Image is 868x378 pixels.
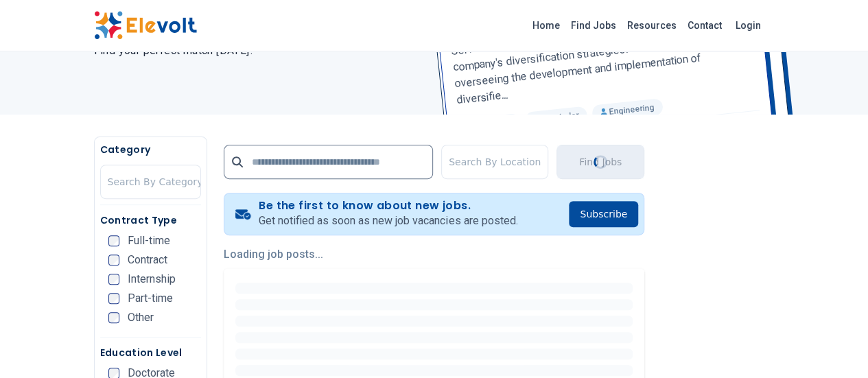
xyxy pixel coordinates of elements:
input: Internship [108,274,119,285]
span: Contract [128,255,167,265]
button: Subscribe [569,201,638,227]
span: Part-time [128,293,173,304]
a: Home [527,14,565,36]
a: Resources [622,14,682,36]
h4: Be the first to know about new jobs. [259,199,517,213]
span: Internship [128,274,176,285]
a: Login [727,12,769,39]
span: Other [128,312,154,323]
button: Find JobsLoading... [556,145,644,179]
input: Full-time [108,235,119,246]
div: Loading... [593,154,609,170]
input: Other [108,312,119,323]
a: Find Jobs [565,14,622,36]
p: Loading job posts... [224,246,644,263]
h5: Contract Type [100,213,201,227]
a: Contact [682,14,727,36]
h5: Education Level [100,346,201,359]
p: Get notified as soon as new job vacancies are posted. [259,213,517,229]
iframe: Chat Widget [799,312,868,378]
h5: Category [100,143,201,156]
input: Contract [108,255,119,265]
span: Full-time [128,235,170,246]
img: Elevolt [94,11,197,40]
input: Part-time [108,293,119,304]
